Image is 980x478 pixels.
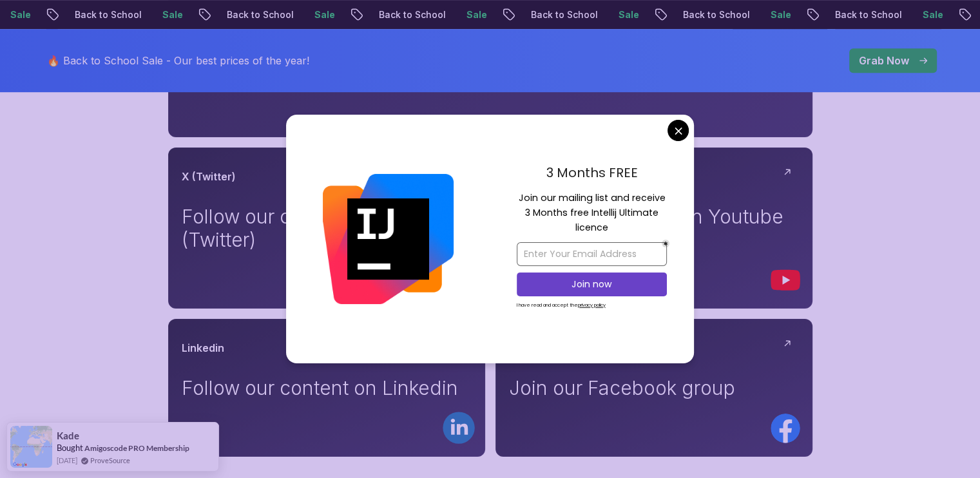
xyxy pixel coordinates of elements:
p: Back to School [53,8,140,21]
h3: X (Twitter) [182,169,236,184]
p: Back to School [509,8,597,21]
p: Join our Facebook group [509,376,799,399]
p: Back to School [813,8,901,21]
p: Sale [140,8,182,21]
p: Follow our content on X (Twitter) [182,205,472,251]
p: 🔥 Back to School Sale - Our best prices of the year! [47,53,309,68]
p: Follow our content on Linkedin [182,376,472,399]
a: X (Twitter)Follow our content on X (Twitter) [168,148,485,309]
span: Kade [57,430,79,441]
a: Amigoscode PRO Membership [84,443,189,453]
a: LinkedinFollow our content on Linkedin [168,319,485,457]
p: Back to School [661,8,749,21]
a: FacebookJoin our Facebook group [495,319,812,457]
span: [DATE] [57,455,77,466]
span: Bought [57,443,83,453]
p: Sale [597,8,638,21]
p: Sale [445,8,486,21]
p: Sale [901,8,942,21]
p: Sale [749,8,790,21]
p: Sale [293,8,334,21]
p: Grab Now [859,53,909,68]
a: ProveSource [90,455,130,466]
p: Back to School [357,8,445,21]
h3: Linkedin [182,340,224,356]
p: Back to School [205,8,293,21]
img: provesource social proof notification image [10,426,52,468]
